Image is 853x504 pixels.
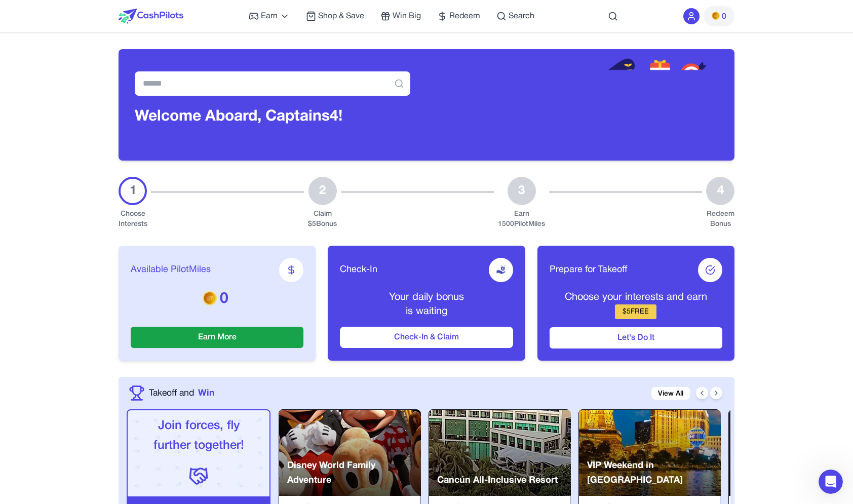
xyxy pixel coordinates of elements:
[498,209,545,229] div: Earn 1500 PilotMiles
[198,386,214,400] span: Win
[340,263,377,277] span: Check-In
[651,387,690,400] a: View All
[119,177,147,205] div: 1
[380,10,421,22] a: Win Big
[136,416,261,456] p: Join forces, fly further together!
[119,209,147,229] div: Choose Interests
[496,265,506,275] img: receive-dollar
[712,12,720,20] img: PMs
[550,290,722,304] p: Choose your interests and earn
[249,10,290,22] a: Earn
[706,177,734,205] div: 4
[149,386,194,400] span: Takeoff and
[406,307,447,316] span: is waiting
[119,9,183,24] img: CashPilots Logo
[704,6,734,26] button: PMs0
[203,291,217,305] img: PMs
[318,10,364,22] span: Shop & Save
[131,263,211,277] span: Available PilotMiles
[509,10,534,22] span: Search
[135,108,410,126] h3: Welcome Aboard, Captain s4!
[340,327,513,348] button: Check-In & Claim
[508,177,536,205] div: 3
[393,10,421,22] span: Win Big
[308,177,337,205] div: 2
[587,458,721,488] p: VIP Weekend in [GEOGRAPHIC_DATA]
[426,49,734,161] img: Header decoration
[261,10,278,22] span: Earn
[550,263,627,277] span: Prepare for Takeoff
[340,290,513,304] p: Your daily bonus
[722,11,726,23] span: 0
[449,10,480,22] span: Redeem
[131,290,303,308] p: 0
[131,327,303,348] button: Earn More
[819,470,843,494] iframe: Intercom live chat
[306,10,364,22] a: Shop & Save
[149,386,214,400] a: Takeoff andWin
[550,327,722,348] button: Let's Do It
[287,458,421,488] p: Disney World Family Adventure
[496,10,534,22] a: Search
[308,209,337,229] div: Claim $ 5 Bonus
[615,304,656,319] div: $ 5 FREE
[437,473,558,488] p: Cancún All-Inclusive Resort
[437,10,480,22] a: Redeem
[706,209,734,229] div: Redeem Bonus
